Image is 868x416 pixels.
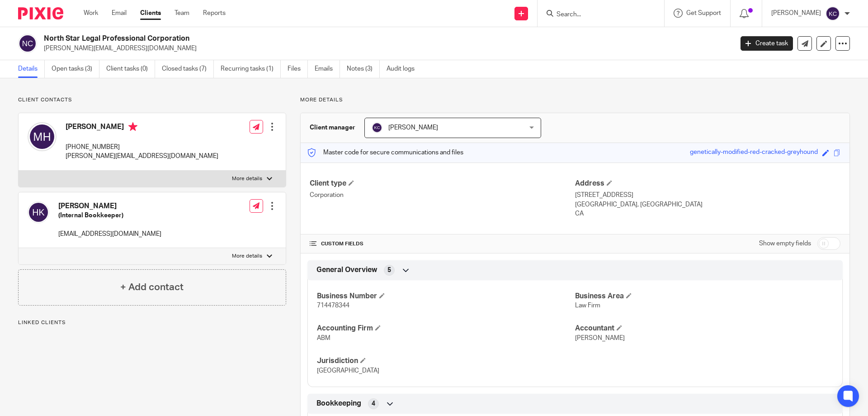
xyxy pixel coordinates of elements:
a: Reports [203,9,226,18]
h4: Business Number [317,292,575,301]
span: [PERSON_NAME] [388,124,438,131]
img: svg%3E [28,201,49,223]
a: Recurring tasks (1) [221,60,281,78]
p: Client contacts [18,96,286,104]
h4: [PERSON_NAME] [66,122,218,134]
a: Audit logs [387,60,421,78]
span: Get Support [686,10,721,16]
img: svg%3E [372,122,382,133]
div: genetically-modified-red-cracked-greyhound [690,148,818,158]
p: [PERSON_NAME] [771,9,821,18]
label: Show empty fields [759,239,811,248]
a: Open tasks (3) [52,60,99,78]
a: Client tasks (0) [106,60,155,78]
p: Master code for secure communications and files [307,148,463,157]
p: [EMAIL_ADDRESS][DOMAIN_NAME] [58,230,161,239]
input: Search [556,11,637,19]
p: CA [575,209,840,218]
a: Team [175,9,189,18]
i: Primary [128,122,137,131]
span: General Overview [316,265,377,275]
p: [PERSON_NAME][EMAIL_ADDRESS][DOMAIN_NAME] [44,44,727,53]
h3: Client manager [310,123,355,132]
p: More details [232,253,262,260]
h2: North Star Legal Professional Corporation [44,34,590,43]
span: [PERSON_NAME] [575,335,625,341]
a: Emails [315,60,340,78]
span: 714478344 [317,302,349,309]
h4: CUSTOM FIELDS [310,240,575,248]
a: Details [18,60,45,78]
p: Linked clients [18,319,286,326]
img: svg%3E [826,6,840,21]
p: [PERSON_NAME][EMAIL_ADDRESS][DOMAIN_NAME] [66,152,218,161]
h4: + Add contact [120,280,184,294]
span: Bookkeeping [316,399,361,408]
h4: Accounting Firm [317,324,575,333]
p: [STREET_ADDRESS] [575,191,840,200]
span: 5 [387,266,391,275]
h5: (Internal Bookkeeper) [58,211,161,220]
a: Closed tasks (7) [162,60,214,78]
h4: Address [575,179,840,188]
img: svg%3E [28,122,57,151]
p: More details [232,175,262,182]
a: Notes (3) [347,60,380,78]
a: Email [112,9,127,18]
img: svg%3E [18,34,37,53]
h4: Business Area [575,292,833,301]
p: [PHONE_NUMBER] [66,143,218,152]
h4: Jurisdiction [317,356,575,366]
a: Create task [741,36,793,51]
span: Law Firm [575,302,600,309]
img: Pixie [18,7,63,19]
p: Corporation [310,191,575,200]
p: [GEOGRAPHIC_DATA], [GEOGRAPHIC_DATA] [575,200,840,209]
p: More details [300,96,850,104]
span: 4 [372,399,375,408]
span: [GEOGRAPHIC_DATA] [317,368,379,374]
a: Work [84,9,98,18]
h4: Client type [310,179,575,188]
h4: [PERSON_NAME] [58,201,161,211]
a: Clients [140,9,161,18]
a: Files [288,60,308,78]
span: ABM [317,335,330,341]
h4: Accountant [575,324,833,333]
